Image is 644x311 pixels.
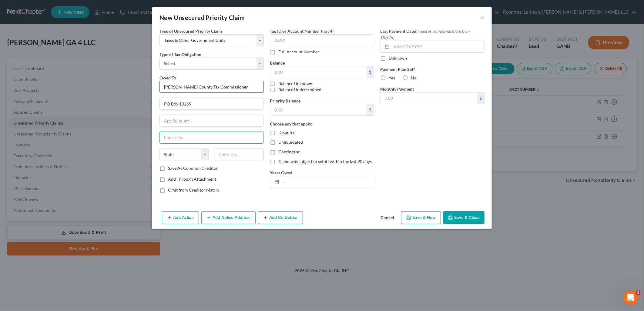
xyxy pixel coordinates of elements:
[201,211,256,224] button: Add Notice Address
[270,104,367,116] input: 0.00
[411,75,417,80] span: No
[160,98,263,109] input: Enter address...
[270,98,300,104] label: Priority Balance
[159,52,201,57] span: Type of Tax Obligation
[380,28,470,40] span: (If paid or transferred more than $8,575)
[159,28,222,34] span: Type of Unsecured Priority Claim
[278,87,321,93] label: Balance Undetermined
[270,121,312,127] label: Choose any that apply:
[376,212,399,224] button: Cancel
[278,49,319,55] label: Full Account Number
[367,66,374,78] div: $
[270,169,292,176] label: Years Owed
[258,211,303,224] button: Add Co-Debtor
[159,13,245,22] div: New Unsecured Priority Claim
[367,104,374,116] div: $
[159,75,176,80] span: Owed To
[389,55,407,61] label: Unknown
[270,66,367,78] input: 0.00
[278,159,372,164] span: Claim was subject to setoff within the last 90 days
[215,149,264,161] input: Enter zip...
[270,28,334,34] label: Tax ID or Account Number (last 4)
[623,290,638,305] iframe: Intercom live chat
[401,211,441,224] button: Save & New
[281,176,374,188] input: --
[636,290,641,295] span: 3
[278,149,300,154] span: Contingent
[389,75,395,80] span: Yes
[160,132,263,143] input: Enter city...
[392,41,484,52] input: MM/DD/YYYY
[278,130,296,135] span: Disputed
[443,211,485,224] button: Save & Close
[380,28,485,41] label: Last Payment Date
[270,60,285,66] label: Balance
[159,81,264,93] input: Search creditor by name...
[480,14,485,21] button: ×
[162,211,199,224] button: Add Action
[168,176,216,182] label: Add Through Attachment
[168,187,219,192] span: Omit from Creditor Matrix
[168,165,218,171] label: Save As Common Creditor
[278,81,312,87] label: Balance Unknown
[380,66,485,72] label: Payment Plan Set?
[278,139,303,145] span: Unliquidated
[380,86,414,92] label: Monthly Payment
[160,115,263,126] input: Apt, Suite, etc...
[477,92,484,104] div: $
[270,34,374,46] input: XXXX
[381,92,477,104] input: 0.00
